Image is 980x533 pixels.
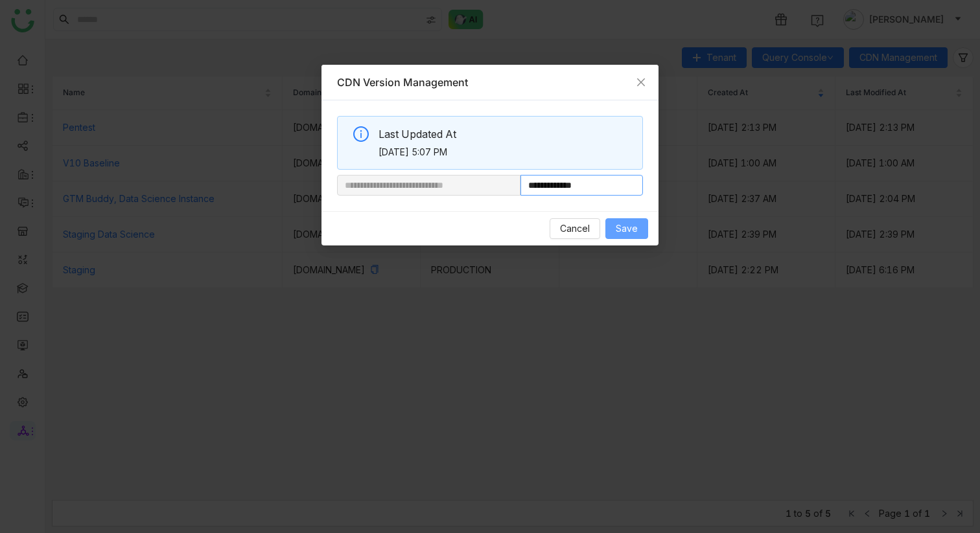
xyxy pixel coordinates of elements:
button: Close [624,65,659,100]
span: Last Updated At [379,126,633,142]
button: Cancel [550,218,600,239]
span: Save [616,221,638,236]
button: Save [605,218,648,239]
span: [DATE] 5:07 PM [379,145,633,159]
span: Cancel [560,221,590,236]
div: CDN Version Management [337,75,643,89]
